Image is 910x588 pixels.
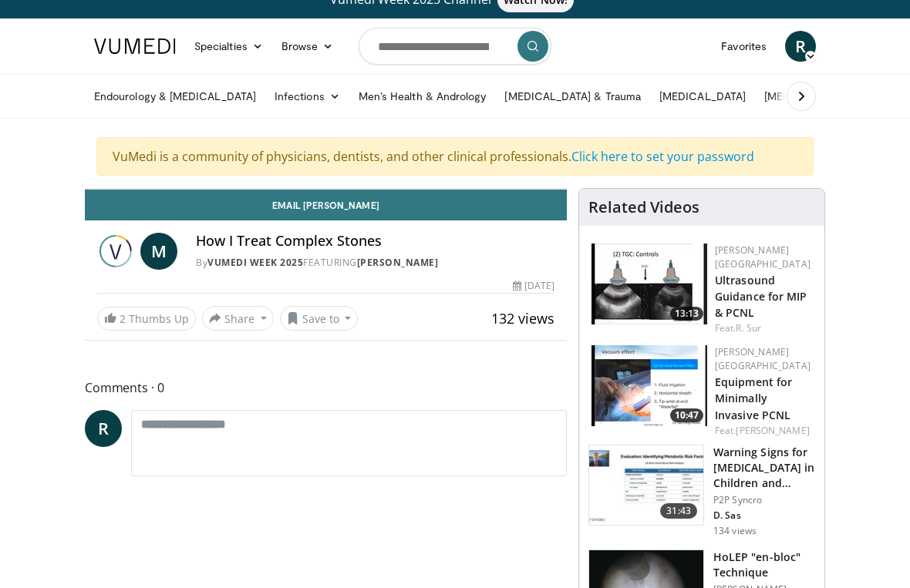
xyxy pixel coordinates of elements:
[715,273,807,320] a: Ultrasound Guidance for MIP & PCNL
[736,321,761,334] a: R. Sur
[715,345,811,372] a: [PERSON_NAME] [GEOGRAPHIC_DATA]
[196,233,554,250] h4: How I Treat Complex Stones
[591,244,707,324] img: ae74b246-eda0-4548-a041-8444a00e0b2d.150x105_q85_crop-smart_upscale.jpg
[357,256,439,269] a: [PERSON_NAME]
[196,256,554,270] div: By FEATURING
[97,233,134,270] img: Vumedi Week 2025
[96,137,814,176] div: VuMedi is a community of physicians, dentists, and other clinical professionals.
[140,233,177,270] a: M
[670,408,703,422] span: 10:47
[650,81,755,112] a: [MEDICAL_DATA]
[713,445,815,491] h3: Warning Signs for [MEDICAL_DATA] in Children and When to Suspect Rare…
[359,28,551,65] input: Search topics, interventions
[571,148,754,165] a: Click here to set your password
[713,509,815,522] p: D. Sas
[670,307,703,321] span: 13:13
[588,445,815,537] a: 31:43 Warning Signs for [MEDICAL_DATA] in Children and When to Suspect Rare… P2P Syncro D. Sas 13...
[591,244,707,324] a: 13:13
[85,378,567,398] span: Comments 0
[591,345,707,426] a: 10:47
[85,190,567,220] a: Email [PERSON_NAME]
[713,525,757,537] p: 134 views
[185,31,272,62] a: Specialties
[588,198,699,217] h4: Related Videos
[495,81,650,112] a: [MEDICAL_DATA] & Trauma
[120,311,126,326] span: 2
[94,39,176,54] img: VuMedi Logo
[349,81,496,112] a: Men’s Health & Andrology
[589,445,703,526] img: b1bc6859-4bdd-4be1-8442-b8b8c53ce8a1.150x105_q85_crop-smart_upscale.jpg
[713,549,815,580] h3: HoLEP "en-bloc" Technique
[712,31,776,62] a: Favorites
[202,306,274,331] button: Share
[272,31,343,62] a: Browse
[715,375,792,422] a: Equipment for Minimally Invasive PCNL
[715,244,811,270] a: [PERSON_NAME] [GEOGRAPHIC_DATA]
[513,279,554,293] div: [DATE]
[591,345,707,426] img: 57193a21-700a-4103-8163-b4069ca57589.150x105_q85_crop-smart_upscale.jpg
[715,424,812,438] div: Feat.
[491,309,554,328] span: 132 views
[713,494,815,506] p: P2P Syncro
[97,307,196,331] a: 2 Thumbs Up
[207,256,303,269] a: Vumedi Week 2025
[85,410,122,447] a: R
[785,31,816,62] a: R
[715,321,812,335] div: Feat.
[265,81,349,112] a: Infections
[85,81,265,112] a: Endourology & [MEDICAL_DATA]
[736,424,809,437] a: [PERSON_NAME]
[280,306,359,331] button: Save to
[660,503,697,519] span: 31:43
